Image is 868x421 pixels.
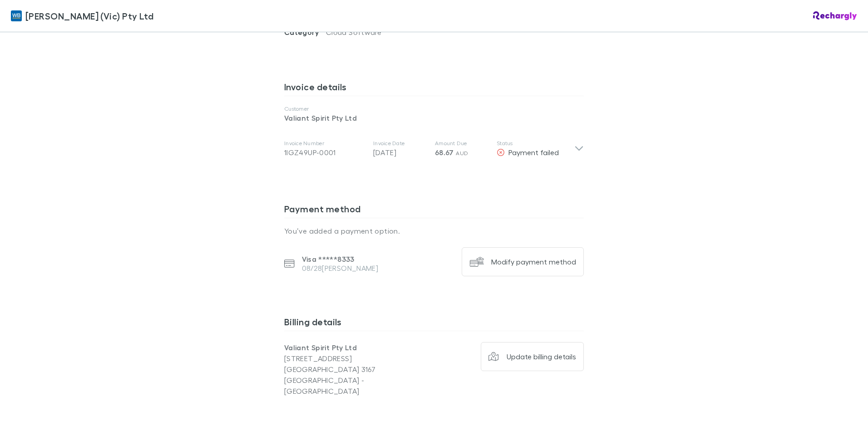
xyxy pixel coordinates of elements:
[302,264,379,273] p: 08/28 [PERSON_NAME]
[462,247,584,276] button: Modify payment method
[373,147,428,158] p: [DATE]
[284,147,366,158] div: 1IGZ49UP-0001
[284,316,584,331] h3: Billing details
[435,148,454,157] span: 68.67
[284,105,584,113] p: Customer
[284,342,434,353] p: Valiant Spirit Pty Ltd
[507,352,576,361] div: Update billing details
[284,225,584,236] p: You’ve added a payment option.
[435,140,489,147] p: Amount Due
[481,342,584,371] button: Update billing details
[497,140,574,147] p: Status
[373,140,428,147] p: Invoice Date
[284,353,434,364] p: [STREET_ADDRESS]
[491,257,576,266] div: Modify payment method
[284,364,434,375] p: [GEOGRAPHIC_DATA] 3167
[284,203,584,218] h3: Payment method
[508,148,559,157] span: Payment failed
[11,10,22,21] img: William Buck (Vic) Pty Ltd's Logo
[469,255,484,269] img: Modify payment method's Logo
[284,28,326,37] span: Category
[284,140,366,147] p: Invoice Number
[813,11,857,20] img: Rechargly Logo
[25,9,153,23] span: [PERSON_NAME] (Vic) Pty Ltd
[456,150,468,157] span: AUD
[284,81,584,96] h3: Invoice details
[284,375,434,397] p: [GEOGRAPHIC_DATA] - [GEOGRAPHIC_DATA]
[284,113,584,123] p: Valiant Spirit Pty Ltd
[277,131,591,167] div: Invoice Number1IGZ49UP-0001Invoice Date[DATE]Amount Due68.67 AUDStatusPayment failed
